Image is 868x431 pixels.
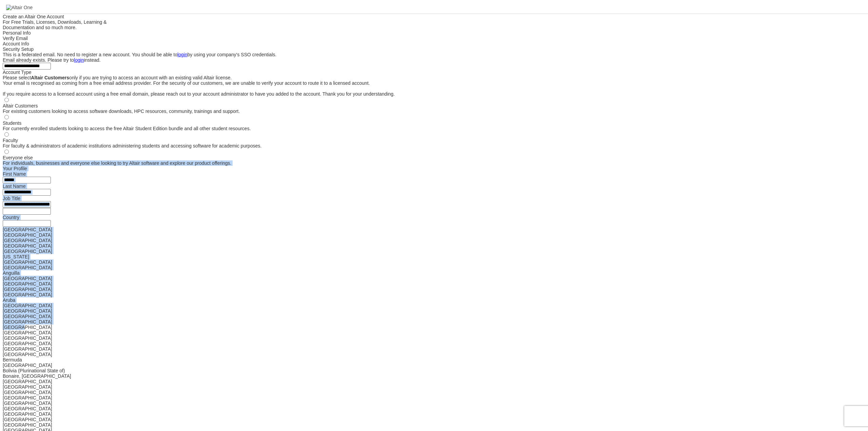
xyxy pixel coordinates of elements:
div: For Free Trials, Licenses, Downloads, Learning & Documentation and so much more. [3,19,865,30]
label: Last Name [3,183,26,189]
div: Account Type [3,70,865,75]
span: [GEOGRAPHIC_DATA] [3,379,52,384]
div: Verify Email [3,36,865,41]
div: Everyone else [3,155,865,160]
span: [GEOGRAPHIC_DATA] [3,330,52,335]
span: [GEOGRAPHIC_DATA] [3,406,52,411]
label: Country [3,215,19,220]
div: For faculty & administrators of academic institutions administering students and accessing softwa... [3,143,865,149]
span: [GEOGRAPHIC_DATA] [3,259,52,265]
span: [GEOGRAPHIC_DATA] [3,395,52,400]
div: This is a federated email. No need to register a new account. You should be able to by using your... [3,52,865,57]
span: [GEOGRAPHIC_DATA] [3,384,52,390]
div: Your email is recognised as coming from a free email address provider. For the security of our cu... [3,80,865,97]
span: [GEOGRAPHIC_DATA] [3,335,52,341]
span: [GEOGRAPHIC_DATA] [3,400,52,406]
span: [GEOGRAPHIC_DATA] [3,276,52,281]
span: [GEOGRAPHIC_DATA] [3,232,52,238]
label: Job Title [3,196,20,201]
span: [GEOGRAPHIC_DATA] [3,319,52,325]
div: For currently enrolled students looking to access the free Altair Student Edition bundle and all ... [3,126,865,131]
label: First Name [3,171,26,177]
div: Altair Customers [3,103,865,109]
a: login [74,57,84,63]
b: Altair Customers [31,75,69,80]
img: Altair One [6,5,33,10]
div: Security Setup [3,46,865,52]
div: For individuals, businesses and everyone else looking to try Altair software and explore our prod... [3,160,865,166]
div: Students [3,120,865,126]
span: Bermuda [3,357,22,363]
span: [GEOGRAPHIC_DATA] [3,314,52,319]
span: [GEOGRAPHIC_DATA] [3,287,52,292]
div: [GEOGRAPHIC_DATA] [3,227,865,232]
span: [GEOGRAPHIC_DATA] [3,363,52,368]
span: [GEOGRAPHIC_DATA] [3,281,52,287]
span: [GEOGRAPHIC_DATA] [3,238,52,243]
span: [GEOGRAPHIC_DATA] [3,417,52,422]
span: [GEOGRAPHIC_DATA] [3,346,52,352]
span: Aruba [3,297,15,303]
div: Create an Altair One Account [3,14,865,19]
div: Personal Info [3,30,865,36]
span: Bolivia (Plurinational State of) [3,368,65,373]
span: Bonaire, [GEOGRAPHIC_DATA] [3,373,71,379]
div: Your Profile [3,166,865,171]
span: Anguilla [3,270,20,276]
span: [GEOGRAPHIC_DATA] [3,249,52,254]
div: Account Info [3,41,865,46]
span: [GEOGRAPHIC_DATA] [3,265,52,270]
span: [GEOGRAPHIC_DATA] [3,411,52,417]
span: [US_STATE] [3,254,29,259]
div: Please select only if you are trying to access an account with an existing valid Altair license. [3,75,865,80]
span: [GEOGRAPHIC_DATA] [3,303,52,308]
span: [GEOGRAPHIC_DATA] [3,341,52,346]
div: Faculty [3,138,865,143]
div: Email already exists. Please try to instead. [3,57,865,63]
span: [GEOGRAPHIC_DATA] [3,292,52,297]
div: For existing customers looking to access software downloads, HPC resources, community, trainings ... [3,109,865,114]
span: [GEOGRAPHIC_DATA] [3,352,52,357]
a: login [177,52,188,57]
span: [GEOGRAPHIC_DATA] [3,390,52,395]
span: [GEOGRAPHIC_DATA] [3,308,52,314]
span: [GEOGRAPHIC_DATA] [3,243,52,249]
span: [GEOGRAPHIC_DATA] [3,422,52,428]
span: [GEOGRAPHIC_DATA] [3,325,52,330]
